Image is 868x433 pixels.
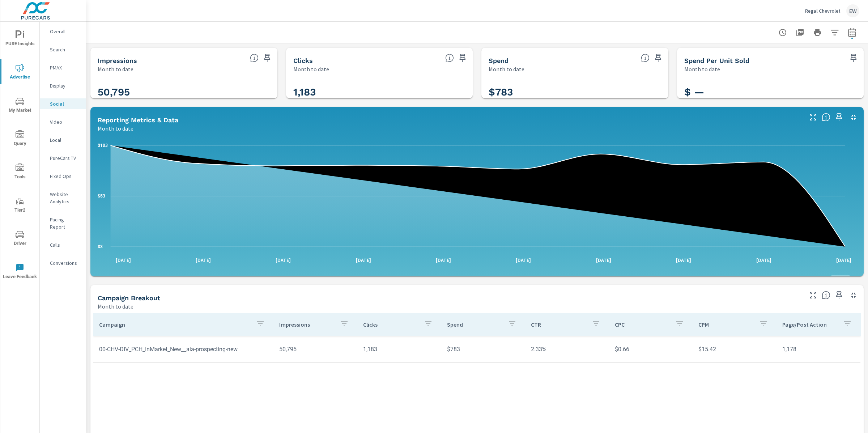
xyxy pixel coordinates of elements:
[98,302,133,311] p: Month to date
[40,62,86,73] div: PMAX
[98,86,270,98] h3: 50,795
[652,52,664,64] span: Save this to your personalized report
[489,86,661,98] h3: $783
[698,321,753,328] p: CPM
[846,4,859,17] div: EW
[261,52,273,64] span: Save this to your personalized report
[489,57,509,64] h5: Spend
[111,256,136,264] p: [DATE]
[525,340,609,358] td: 2.33%
[50,136,80,144] p: Local
[751,256,776,264] p: [DATE]
[93,340,273,358] td: 00-CHV-DIV_PCH_InMarket_New__aia-prospecting-new
[684,86,857,98] h3: $ —
[293,57,313,64] h5: Clicks
[671,256,696,264] p: [DATE]
[40,135,86,145] div: Local
[827,25,842,40] button: Apply Filters
[431,256,456,264] p: [DATE]
[447,321,502,328] p: Spend
[3,197,37,215] span: Tier2
[615,321,670,328] p: CPC
[3,263,37,281] span: Leave Feedback
[50,82,80,89] p: Display
[363,321,418,328] p: Clicks
[50,118,80,126] p: Video
[273,340,357,358] td: 50,795
[40,258,86,268] div: Conversions
[848,111,859,123] button: Minimize Widget
[40,214,86,232] div: Pacing Report
[776,340,860,358] td: 1,178
[3,164,37,181] span: Tools
[98,143,108,148] text: $103
[807,289,819,301] button: Make Fullscreen
[3,97,37,115] span: My Market
[845,25,859,40] button: Select Date Range
[848,52,859,64] span: Save this to your personalized report
[822,113,830,122] span: Understand Social data over time and see how metrics compare to each other.
[831,256,856,264] p: [DATE]
[3,230,37,248] span: Driver
[293,86,466,98] h3: 1,183
[250,54,259,62] span: The number of times an ad was shown on your behalf.
[98,294,160,302] h5: Campaign Breakout
[50,216,80,230] p: Pacing Report
[457,52,468,64] span: Save this to your personalized report
[98,194,105,199] text: $53
[0,22,39,288] div: nav menu
[3,64,37,81] span: Advertise
[3,130,37,148] span: Query
[833,111,845,123] span: Save this to your personalized report
[693,340,776,358] td: $15.42
[40,153,86,164] div: PureCars TV
[98,124,133,133] p: Month to date
[40,98,86,109] div: Social
[531,321,586,328] p: CTR
[810,25,825,40] button: Print Report
[40,189,86,207] div: Website Analytics
[782,321,837,328] p: Page/Post Action
[609,340,693,358] td: $0.66
[50,154,80,162] p: PureCars TV
[511,256,536,264] p: [DATE]
[279,321,334,328] p: Impressions
[793,25,807,40] button: "Export Report to PDF"
[293,65,329,73] p: Month to date
[50,46,80,53] p: Search
[822,291,830,300] span: This is a summary of Social performance results by campaign. Each column can be sorted.
[441,340,525,358] td: $783
[98,57,137,64] h5: Impressions
[591,256,616,264] p: [DATE]
[351,256,376,264] p: [DATE]
[40,44,86,55] div: Search
[848,289,859,301] button: Minimize Widget
[98,244,103,249] text: $3
[3,30,37,48] span: PURE Insights
[833,289,845,301] span: Save this to your personalized report
[40,171,86,182] div: Fixed Ops
[684,57,749,64] h5: Spend Per Unit Sold
[40,80,86,91] div: Display
[50,64,80,71] p: PMAX
[50,259,80,267] p: Conversions
[50,191,80,205] p: Website Analytics
[98,116,178,124] h5: Reporting Metrics & Data
[445,54,454,62] span: The number of times an ad was clicked by a consumer.
[50,241,80,249] p: Calls
[357,340,441,358] td: 1,183
[98,65,133,73] p: Month to date
[489,65,524,73] p: Month to date
[191,256,216,264] p: [DATE]
[50,100,80,107] p: Social
[40,239,86,250] div: Calls
[50,173,80,180] p: Fixed Ops
[271,256,296,264] p: [DATE]
[40,116,86,127] div: Video
[807,111,819,123] button: Make Fullscreen
[99,321,250,328] p: Campaign
[641,54,650,62] span: The amount of money spent on advertising during the period.
[684,65,720,73] p: Month to date
[50,28,80,35] p: Overall
[805,8,841,14] p: Regal Chevrolet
